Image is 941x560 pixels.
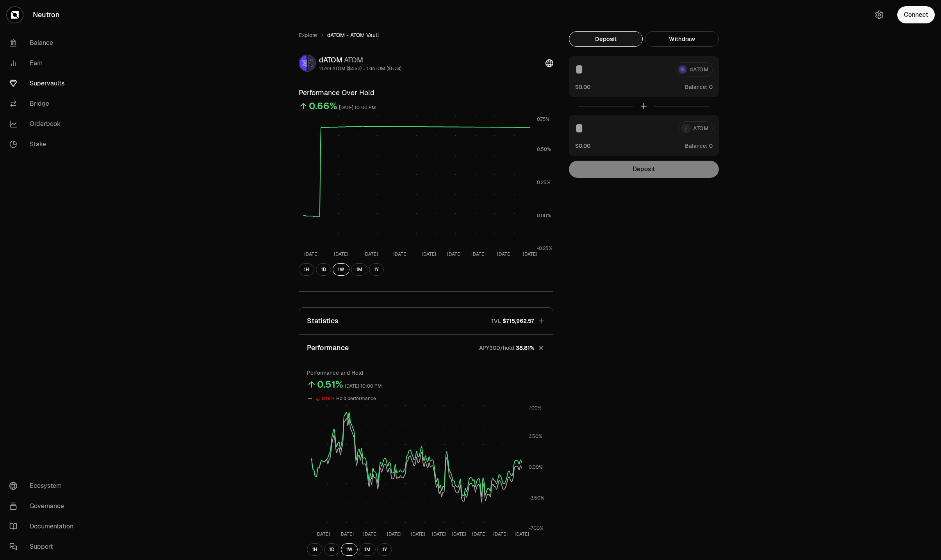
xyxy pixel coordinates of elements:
nav: breadcrumb [299,31,553,39]
h3: Performance Over Hold [299,87,553,98]
a: Ecosystem [3,476,84,496]
tspan: [DATE] [497,251,511,257]
span: ATOM [344,55,363,64]
tspan: -3.50% [529,495,544,501]
tspan: [DATE] [363,531,378,537]
img: dATOM Logo [299,55,307,71]
tspan: [DATE] [493,531,508,537]
p: Performance and Hold [307,369,545,377]
button: $0.00 [575,83,590,91]
div: 0.16% [322,394,335,403]
tspan: [DATE] [334,251,348,257]
button: 1M [351,263,367,276]
div: 0.66% [309,100,337,112]
button: Deposit [569,31,643,47]
button: 1Y [377,543,392,556]
button: 1H [299,263,314,276]
tspan: [DATE] [515,531,529,537]
button: Withdraw [645,31,719,47]
tspan: 3.50% [529,433,542,439]
tspan: 7.00% [529,405,542,411]
tspan: -7.00% [529,525,544,532]
tspan: [DATE] [432,531,446,537]
span: 38.81% [516,344,534,352]
span: $715,962.57 [503,317,534,325]
tspan: [DATE] [339,531,354,537]
tspan: [DATE] [387,531,401,537]
button: 1D [324,543,339,556]
span: dATOM - ATOM Vault [327,31,379,39]
button: PerformanceAPY30D/hold38.81% [299,335,553,361]
tspan: 0.75% [537,116,550,122]
button: $0.00 [575,142,590,150]
a: Bridge [3,94,84,114]
tspan: [DATE] [364,251,378,257]
div: [DATE] 10:00 PM [345,382,382,391]
tspan: [DATE] [304,251,319,257]
button: StatisticsTVL$715,962.57 [299,308,553,334]
tspan: [DATE] [315,531,330,537]
tspan: 0.00% [529,464,543,470]
a: Support [3,537,84,557]
tspan: [DATE] [472,531,487,537]
div: 1.1799 ATOM ($4.53) = 1 dATOM ($5.34) [319,66,401,72]
p: APY30D/hold [479,344,514,352]
a: Earn [3,53,84,73]
p: TVL [491,317,501,325]
span: Balance: [685,83,708,91]
tspan: [DATE] [452,531,466,537]
a: Balance [3,33,84,53]
div: Hold performance [336,394,376,403]
button: 1M [359,543,376,556]
span: Balance: [685,142,708,150]
a: Orderbook [3,114,84,134]
button: 1Y [369,263,384,276]
img: ATOM Logo [308,55,315,71]
p: Statistics [307,315,339,326]
div: dATOM [319,55,401,66]
div: 0.51% [317,378,343,391]
button: Connect [897,6,935,23]
tspan: [DATE] [523,251,537,257]
div: [DATE] 10:00 PM [339,103,376,112]
button: 1W [341,543,358,556]
tspan: [DATE] [447,251,462,257]
button: 1W [333,263,349,276]
tspan: [DATE] [422,251,436,257]
tspan: [DATE] [471,251,486,257]
tspan: 0.50% [537,146,551,152]
p: Performance [307,342,349,353]
tspan: -0.25% [537,245,552,252]
a: Explore [299,31,317,39]
a: Supervaults [3,73,84,94]
tspan: [DATE] [393,251,408,257]
tspan: 0.00% [537,213,551,219]
button: 1D [316,263,331,276]
a: Documentation [3,516,84,537]
a: Governance [3,496,84,516]
button: 1H [307,543,323,556]
a: Stake [3,134,84,154]
tspan: [DATE] [411,531,425,537]
tspan: 0.25% [537,179,551,186]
